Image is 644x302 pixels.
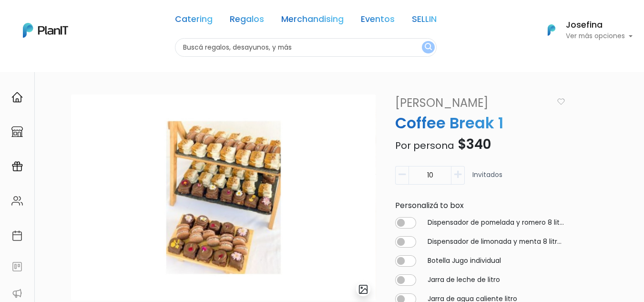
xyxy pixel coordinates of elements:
img: heart_icon [557,98,565,105]
a: Catering [175,15,213,27]
img: PlanIt Logo [541,20,562,41]
span: $340 [458,135,491,154]
span: Por persona [395,139,454,152]
label: Botella Jugo individual [428,256,501,266]
p: Coffee Break 1 [389,112,571,135]
img: PlanIt Logo [23,23,68,38]
a: Merchandising [281,15,344,27]
label: Dispensador de limonada y menta 8 litros [428,237,565,247]
a: SELLIN [412,15,437,27]
img: gallery-light [358,284,369,295]
a: [PERSON_NAME] [389,94,555,112]
a: Regalos [230,15,264,27]
button: PlanIt Logo Josefina Ver más opciones [535,18,633,42]
p: Invitados [472,170,502,188]
label: Dispensador de pomelada y romero 8 litros [428,218,565,228]
img: calendar-87d922413cdce8b2cf7b7f5f62616a5cf9e4887200fb71536465627b3292af00.svg [11,230,23,241]
p: Ver más opciones [566,33,633,40]
label: Jarra de leche de litro [428,275,500,285]
h6: Josefina [566,21,633,30]
img: marketplace-4ceaa7011d94191e9ded77b95e3339b90024bf715f7c57f8cf31f2d8c509eaba.svg [11,126,23,137]
img: partners-52edf745621dab592f3b2c58e3bca9d71375a7ef29c3b500c9f145b62cc070d4.svg [11,288,23,299]
div: Personalizá to box [389,200,571,211]
img: search_button-432b6d5273f82d61273b3651a40e1bd1b912527efae98b1b7a1b2c0702e16a8d.svg [425,43,432,52]
img: home-e721727adea9d79c4d83392d1f703f7f8bce08238fde08b1acbfd93340b81755.svg [11,92,23,103]
a: Eventos [361,15,395,27]
img: people-662611757002400ad9ed0e3c099ab2801c6687ba6c219adb57efc949bc21e19d.svg [11,195,23,207]
img: feedback-78b5a0c8f98aac82b08bfc38622c3050aee476f2c9584af64705fc4e61158814.svg [11,261,23,272]
img: image__copia___copia___copia_-Photoroom__2_.jpg [71,94,376,301]
input: Buscá regalos, desayunos, y más [175,38,437,57]
img: campaigns-02234683943229c281be62815700db0a1741e53638e28bf9629b52c665b00959.svg [11,161,23,172]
